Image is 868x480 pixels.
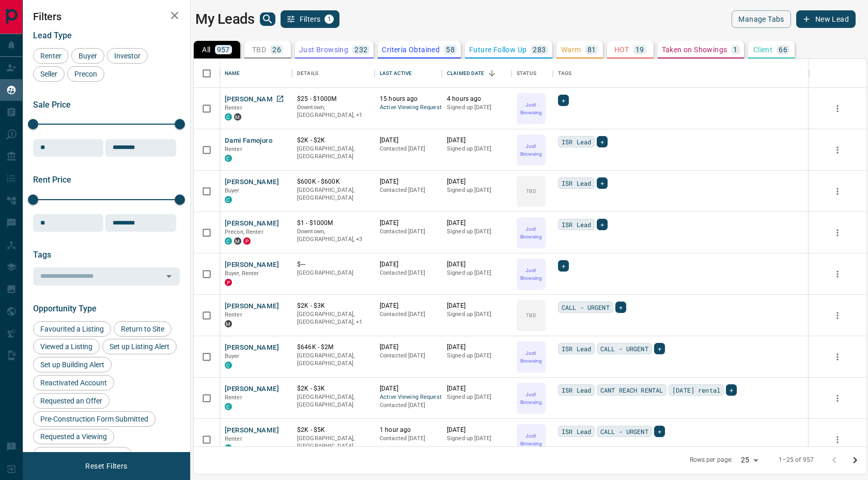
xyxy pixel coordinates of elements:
button: Sort [485,66,499,81]
span: Set up Listing Alert [106,342,173,351]
p: 1 hour ago [380,426,437,434]
p: Signed up [DATE] [447,145,506,153]
p: Contacted [DATE] [380,145,437,153]
p: Just Browsing [518,101,545,116]
p: [DATE] [447,177,506,186]
p: HOT [614,46,629,53]
div: Last Active [380,59,412,88]
p: $646K - $2M [297,343,369,352]
div: Favourited a Listing [33,321,111,337]
span: CALL - URGENT [600,426,648,437]
button: more [830,225,845,241]
span: Active Viewing Request [380,393,437,402]
span: Sale Price [33,100,71,110]
p: Signed up [DATE] [447,393,506,401]
span: Precon, Renter [225,229,263,235]
span: Lead Type [33,31,72,40]
p: 4 hours ago [447,95,506,103]
p: [DATE] [447,384,506,393]
div: + [558,260,569,272]
p: Just Browsing [518,142,545,158]
p: Contacted [DATE] [380,186,437,194]
button: [PERSON_NAME] [225,219,279,229]
span: Precon [71,70,101,78]
p: $1 - $1000M [297,219,369,228]
div: condos.ca [225,444,232,452]
p: West End, East End, Toronto [297,228,369,244]
span: Renter [37,52,65,60]
span: + [562,261,565,271]
button: [PERSON_NAME] [225,302,279,311]
p: 1 [733,46,737,53]
div: + [615,302,626,313]
p: [DATE] [380,302,437,310]
p: Just Browsing [518,432,545,447]
div: Seller [33,66,65,82]
span: ISR Lead [562,137,591,147]
div: Details [297,59,318,88]
p: $25 - $1000M [297,95,369,103]
p: $2K - $2K [297,136,369,145]
p: [GEOGRAPHIC_DATA], [GEOGRAPHIC_DATA] [297,393,369,409]
div: Name [225,59,240,88]
div: Contact an Agent Request [33,447,132,462]
div: Claimed Date [447,59,485,88]
span: Renter [225,311,242,318]
p: Rows per page: [690,456,733,464]
div: Name [220,59,292,88]
div: Set up Building Alert [33,357,112,372]
span: [DATE] rental [672,385,720,395]
span: Viewed a Listing [37,342,96,351]
h2: Filters [33,10,180,23]
div: condos.ca [225,403,232,410]
div: Renter [33,48,69,64]
div: Requested a Viewing [33,429,114,444]
p: Contacted [DATE] [380,269,437,277]
button: more [830,142,845,158]
p: 66 [779,46,787,53]
button: [PERSON_NAME] [225,95,279,104]
span: + [658,426,661,437]
p: All [202,46,210,53]
div: Claimed Date [442,59,512,88]
p: [DATE] [380,177,437,186]
p: [DATE] [380,136,437,145]
p: TBD [526,311,536,319]
span: Buyer [225,187,240,194]
span: Opportunity Type [33,304,97,313]
h1: My Leads [195,11,255,27]
button: Dami Famojuro [225,136,272,146]
p: Signed up [DATE] [447,269,506,277]
p: [DATE] [447,219,506,228]
div: + [654,426,665,437]
span: Set up Building Alert [37,361,108,369]
p: Signed up [DATE] [447,434,506,443]
button: Open [162,269,176,283]
p: [GEOGRAPHIC_DATA] [297,269,369,277]
span: Renter [225,394,242,401]
span: ISR Lead [562,426,591,437]
p: [GEOGRAPHIC_DATA], [GEOGRAPHIC_DATA] [297,186,369,202]
p: Signed up [DATE] [447,352,506,360]
div: + [654,343,665,354]
p: Contacted [DATE] [380,228,437,236]
p: Just Browsing [518,266,545,282]
span: Return to Site [117,325,168,333]
div: property.ca [225,279,232,286]
div: mrloft.ca [234,237,241,245]
div: + [597,219,608,230]
span: Active Viewing Request [380,103,437,112]
p: [DATE] [447,302,506,310]
p: $600K - $600K [297,177,369,186]
button: Filters1 [281,10,340,28]
div: Return to Site [114,321,172,337]
span: CANT REACH RENTAL [600,385,663,395]
p: 81 [587,46,596,53]
span: Reactivated Account [37,379,111,387]
button: Manage Tabs [732,10,791,28]
button: [PERSON_NAME] [225,343,279,353]
span: + [600,178,604,188]
span: Favourited a Listing [37,325,107,333]
span: ISR Lead [562,178,591,188]
div: Status [512,59,553,88]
